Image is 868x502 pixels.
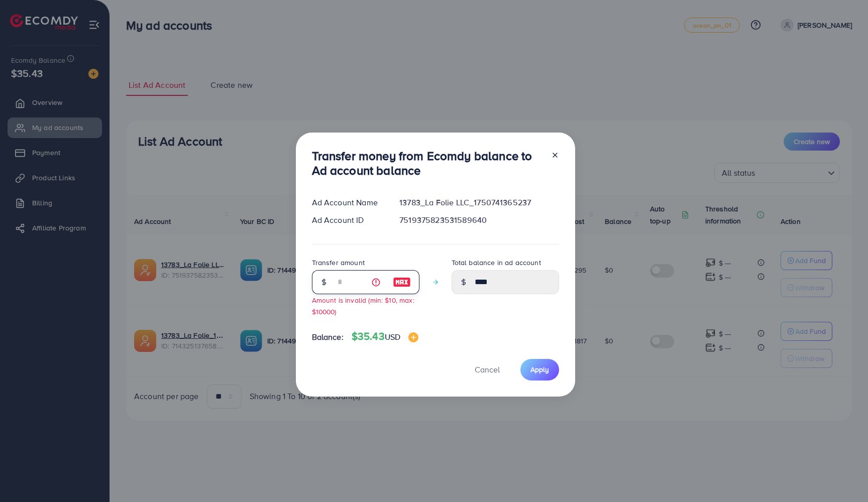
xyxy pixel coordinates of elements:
[385,331,400,342] span: USD
[304,197,392,208] div: Ad Account Name
[312,331,344,343] span: Balance:
[462,359,512,381] button: Cancel
[312,258,365,268] label: Transfer amount
[408,332,418,342] img: image
[825,457,860,494] iframe: Chat
[475,364,500,375] span: Cancel
[312,149,543,178] h3: Transfer money from Ecomdy balance to Ad account balance
[391,214,567,226] div: 7519375823531589640
[452,258,541,268] label: Total balance in ad account
[312,295,414,316] small: Amount is invalid (min: $10, max: $10000)
[391,197,567,208] div: 13783_La Folie LLC_1750741365237
[520,359,559,381] button: Apply
[304,214,392,226] div: Ad Account ID
[530,364,549,374] span: Apply
[352,330,418,343] h4: $35.43
[393,276,411,288] img: image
